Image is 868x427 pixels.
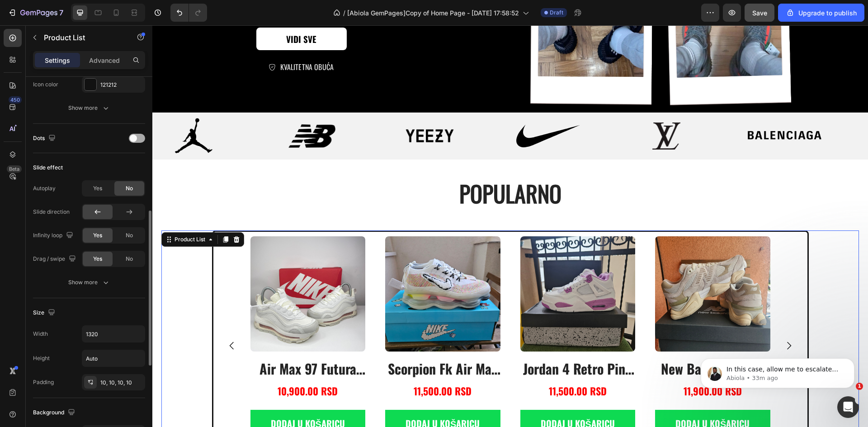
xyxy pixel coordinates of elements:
div: Slide effect [33,164,63,172]
div: 450 [9,96,22,103]
span: Draft [550,9,563,17]
div: Beta [7,165,22,173]
p: 7 [59,7,63,18]
div: 10,900.00 RSD [98,358,213,373]
span: Save [752,9,767,17]
div: Show more [68,278,110,287]
span: / [343,8,345,18]
span: 1 [856,383,863,390]
div: Padding [33,378,54,386]
p: dodaj u košaricu [118,390,193,406]
span: Yes [93,255,102,263]
h2: scorpion fk air max day [233,333,348,353]
div: Undo/Redo [170,4,207,22]
a: Air Max 97 Futura Desert Sand [98,211,213,326]
iframe: Design area [152,25,868,427]
img: [object Object] [492,97,536,124]
button: dodaj u košaricu [503,385,618,412]
img: [object Object] [591,101,673,120]
span: No [126,184,133,192]
div: Width [33,330,48,338]
button: Upgrade to publish [778,4,864,22]
div: Background [33,407,77,419]
div: Dots [33,132,57,145]
button: 7 [4,4,67,22]
div: Drag / swipe [33,253,78,265]
div: dodaj u košaricu [253,390,327,406]
iframe: Intercom live chat [837,396,859,418]
h2: Popularno [87,152,629,183]
a: JORDAN 4 Retro Pink Oreo [368,211,483,326]
div: Autoplay [33,184,56,192]
img: [object Object] [253,97,302,124]
img: [object Object] [357,99,435,122]
div: 121212 [100,81,143,89]
h2: jordan 4 retro pink oreo [368,333,483,353]
button: Show more [33,274,145,291]
button: dodaj u košaricu [98,385,213,412]
div: Icon color [33,80,58,89]
a: New Balance 9060 (yellow) [503,211,618,326]
button: Carousel Next Arrow [624,308,649,333]
p: Settings [45,56,70,65]
span: No [126,231,133,239]
div: Show more [68,103,110,113]
div: 10, 10, 10, 10 [100,379,143,387]
input: Auto [82,350,145,366]
button: dodaj u košaricu [233,385,348,412]
div: 11,500.00 RSD [233,358,348,373]
div: Infinity loop [33,230,75,242]
div: Product List [20,210,55,218]
div: Rich Text Editor. Editing area: main [118,390,193,406]
div: Size [33,307,57,319]
button: Save [745,4,774,22]
span: [Abiola GemPages]Copy of Home Page - [DATE] 17:58:52 [347,8,519,18]
iframe: Intercom notifications message [687,339,868,403]
div: Height [33,354,50,362]
h2: new balance 9060 (yellow) [503,333,618,353]
div: dodaj u košaricu [523,390,597,406]
button: dodaj u košaricu [368,385,483,412]
div: dodaj u košaricu [388,390,462,406]
h2: air max 97 futura desert sand [98,333,213,353]
p: Product List [44,32,121,43]
button: Show more [33,100,145,116]
div: 11,500.00 RSD [368,358,483,373]
div: Upgrade to publish [786,8,857,18]
div: Slide direction [33,208,70,216]
button: Carousel Back Arrow [67,308,92,333]
input: Auto [82,326,145,342]
div: 11,900.00 RSD [503,358,618,373]
p: Advanced [89,56,120,65]
span: Yes [93,231,102,239]
a: SCORPION Fk Air Max Day [233,211,348,326]
span: No [126,255,133,263]
span: Yes [93,184,102,192]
